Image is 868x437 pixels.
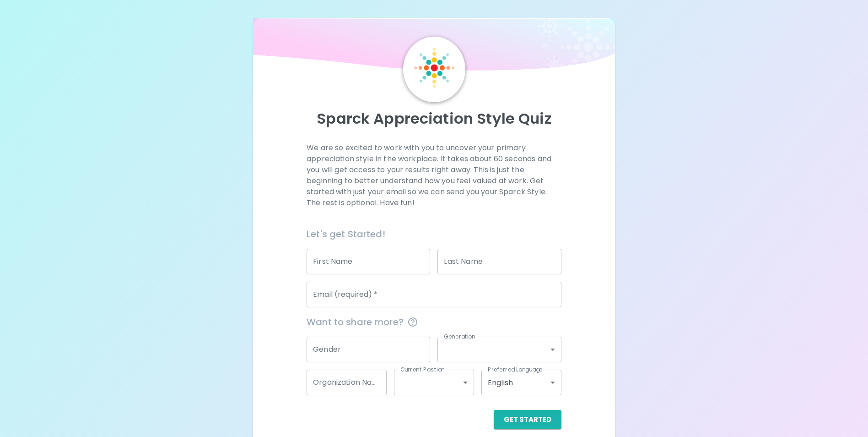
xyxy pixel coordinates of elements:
span: Want to share more? [307,315,561,329]
label: Preferred Language [488,366,543,373]
div: English [481,370,561,395]
h6: Let's get Started! [307,227,561,241]
p: Sparck Appreciation Style Quiz [264,109,604,128]
p: We are so excited to work with you to uncover your primary appreciation style in the workplace. I... [307,142,561,208]
img: wave [253,18,615,75]
label: Generation [444,333,475,340]
label: Current Position [400,366,445,373]
img: Sparck Logo [414,48,454,88]
svg: This information is completely confidential and only used for aggregated appreciation studies at ... [407,317,418,328]
button: Get Started [494,410,561,429]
